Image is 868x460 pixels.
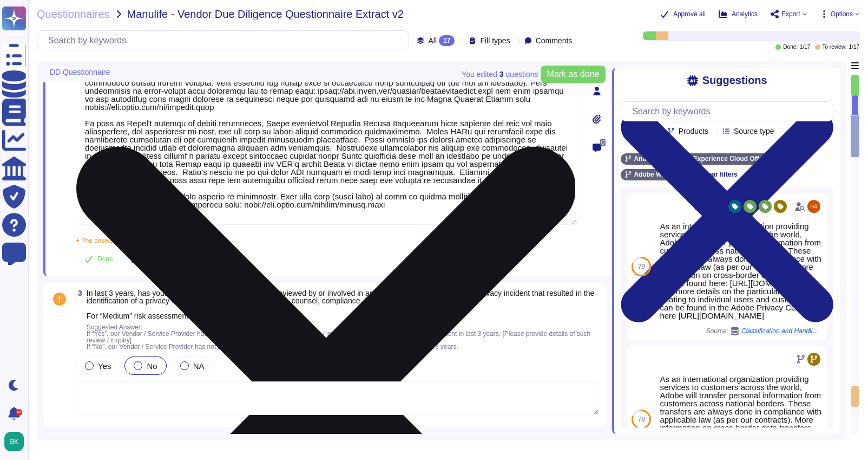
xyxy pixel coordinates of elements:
span: Approve all [673,11,706,17]
span: 1 / 17 [849,44,859,50]
button: Approve all [660,10,706,18]
span: Analytics [732,11,758,17]
span: To review: [823,44,847,50]
span: Options [831,11,853,17]
span: Manulife - Vendor Due Diligence Questionnaire Extract v2 [127,9,404,20]
span: Questionnaires [37,9,110,20]
span: Done: [783,44,798,50]
span: Export [781,11,800,17]
span: 3 [74,289,82,297]
span: All [428,37,437,44]
button: Analytics [719,10,758,18]
button: Mark as done [541,66,606,83]
span: 79 [638,416,645,423]
span: Fill types [480,37,510,44]
input: Search by keywords [627,102,833,121]
img: user [4,432,24,451]
div: 9+ [16,409,22,416]
span: Mark as done [547,70,600,79]
input: Search by keywords [43,31,409,50]
span: 1 / 17 [800,44,810,50]
span: You edited question s [462,70,538,78]
button: user [2,430,31,453]
img: user [807,200,820,213]
b: 3 [499,70,504,78]
div: 17 [439,35,455,46]
span: Comments [536,37,573,44]
span: DD Questionnaire [50,68,110,76]
span: 0 [600,139,606,146]
span: 79 [638,263,645,270]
